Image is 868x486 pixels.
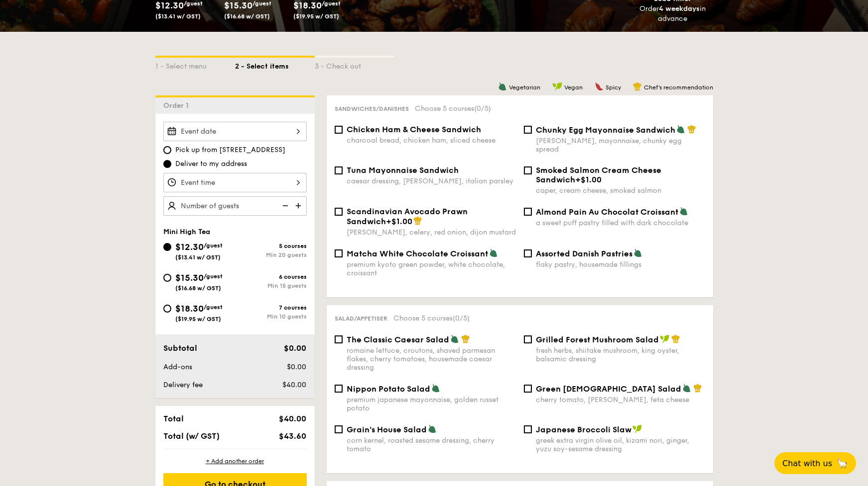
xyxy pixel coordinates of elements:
div: 1 - Select menu [155,58,235,72]
input: Smoked Salmon Cream Cheese Sandwich+$1.00caper, cream cheese, smoked salmon [524,166,532,174]
span: Nippon Potato Salad [347,384,430,394]
span: Chef's recommendation [644,84,713,91]
span: Almond Pain Au Chocolat Croissant [536,207,678,217]
span: Matcha White Chocolate Croissant [347,249,488,258]
span: Sandwiches/Danishes [335,105,409,112]
div: 7 courses [235,304,307,311]
span: Delivery fee [163,381,203,389]
input: Deliver to my address [163,160,171,168]
img: icon-vegetarian.fe4039eb.svg [428,424,437,433]
span: Mini High Tea [163,228,210,236]
div: 3 - Check out [315,58,394,72]
input: Scandinavian Avocado Prawn Sandwich+$1.00[PERSON_NAME], celery, red onion, dijon mustard [335,208,343,216]
img: icon-vegetarian.fe4039eb.svg [489,248,498,257]
span: (0/5) [453,314,470,323]
span: Smoked Salmon Cream Cheese Sandwich [536,165,661,184]
span: Japanese Broccoli Slaw [536,425,631,434]
div: corn kernel, roasted sesame dressing, cherry tomato [347,436,516,453]
div: [PERSON_NAME], celery, red onion, dijon mustard [347,228,516,237]
span: $40.00 [282,381,306,389]
span: The Classic Caesar Salad [347,335,449,344]
span: Vegan [564,84,583,91]
div: [PERSON_NAME], mayonnaise, chunky egg spread [536,137,705,154]
span: Deliver to my address [175,159,247,169]
img: icon-vegan.f8ff3823.svg [552,82,562,91]
input: Event date [163,122,307,141]
button: Chat with us🦙 [774,452,856,474]
img: icon-vegetarian.fe4039eb.svg [679,207,688,216]
div: caesar dressing, [PERSON_NAME], italian parsley [347,177,516,185]
span: $40.00 [279,414,306,423]
div: premium japanese mayonnaise, golden russet potato [347,396,516,412]
img: icon-chef-hat.a58ddaea.svg [633,82,642,91]
img: icon-spicy.37a8142b.svg [595,82,604,91]
img: icon-vegetarian.fe4039eb.svg [498,82,507,91]
span: Grilled Forest Mushroom Salad [536,335,659,344]
input: Matcha White Chocolate Croissantpremium kyoto green powder, white chocolate, croissant [335,249,343,257]
span: Add-ons [163,363,192,371]
div: charcoal bread, chicken ham, sliced cheese [347,136,516,145]
span: ($19.95 w/ GST) [293,13,339,20]
span: Vegetarian [509,84,540,91]
div: flaky pastry, housemade fillings [536,260,705,269]
span: /guest [204,304,223,311]
span: ($13.41 w/ GST) [155,13,201,20]
img: icon-chef-hat.a58ddaea.svg [461,334,470,343]
span: Scandinavian Avocado Prawn Sandwich [347,207,468,226]
div: Min 20 guests [235,251,307,258]
span: Chat with us [782,459,832,468]
span: (0/5) [474,104,491,113]
span: ($19.95 w/ GST) [175,316,221,323]
span: $15.30 [175,272,204,283]
span: ($16.68 w/ GST) [175,285,221,292]
div: Min 10 guests [235,313,307,320]
input: Almond Pain Au Chocolat Croissanta sweet puff pastry filled with dark chocolate [524,208,532,216]
div: premium kyoto green powder, white chocolate, croissant [347,260,516,277]
div: a sweet puff pastry filled with dark chocolate [536,219,705,227]
input: $12.30/guest($13.41 w/ GST)5 coursesMin 20 guests [163,243,171,251]
div: 2 - Select items [235,58,315,72]
span: $43.60 [279,431,306,441]
div: caper, cream cheese, smoked salmon [536,186,705,195]
span: +$1.00 [575,175,602,184]
input: Pick up from [STREET_ADDRESS] [163,146,171,154]
span: ($16.68 w/ GST) [224,13,270,20]
div: Min 15 guests [235,282,307,289]
img: icon-reduce.1d2dbef1.svg [277,196,292,215]
span: Assorted Danish Pastries [536,249,632,258]
span: Subtotal [163,343,197,353]
input: Japanese Broccoli Slawgreek extra virgin olive oil, kizami nori, ginger, yuzu soy-sesame dressing [524,425,532,433]
img: icon-add.58712e84.svg [292,196,307,215]
span: 🦙 [836,458,848,469]
span: /guest [204,242,223,249]
input: The Classic Caesar Saladromaine lettuce, croutons, shaved parmesan flakes, cherry tomatoes, house... [335,335,343,343]
div: cherry tomato, [PERSON_NAME], feta cheese [536,396,705,404]
span: /guest [204,273,223,280]
img: icon-vegan.f8ff3823.svg [632,424,642,433]
span: $12.30 [175,242,204,252]
span: Tuna Mayonnaise Sandwich [347,165,459,175]
span: Total (w/ GST) [163,431,220,441]
img: icon-vegetarian.fe4039eb.svg [682,384,691,393]
span: Choose 5 courses [393,314,470,323]
input: Assorted Danish Pastriesflaky pastry, housemade fillings [524,249,532,257]
input: Tuna Mayonnaise Sandwichcaesar dressing, [PERSON_NAME], italian parsley [335,166,343,174]
span: Order 1 [163,101,193,110]
span: Salad/Appetiser [335,315,387,322]
span: Grain's House Salad [347,425,427,434]
span: Total [163,414,184,423]
img: icon-vegetarian.fe4039eb.svg [431,384,440,393]
div: fresh herbs, shiitake mushroom, king oyster, balsamic dressing [536,346,705,363]
span: Spicy [606,84,621,91]
div: 6 courses [235,273,307,280]
img: icon-vegetarian.fe4039eb.svg [676,125,685,134]
input: Chunky Egg Mayonnaise Sandwich[PERSON_NAME], mayonnaise, chunky egg spread [524,126,532,134]
input: Nippon Potato Saladpremium japanese mayonnaise, golden russet potato [335,385,343,393]
span: Chicken Ham & Cheese Sandwich [347,125,481,134]
input: Grain's House Saladcorn kernel, roasted sesame dressing, cherry tomato [335,425,343,433]
span: $18.30 [175,303,204,314]
span: $0.00 [284,343,306,353]
input: $18.30/guest($19.95 w/ GST)7 coursesMin 10 guests [163,305,171,313]
strong: 4 weekdays [659,4,700,13]
span: ($13.41 w/ GST) [175,254,221,261]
